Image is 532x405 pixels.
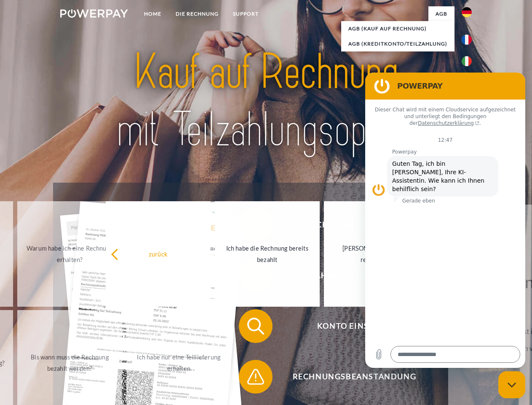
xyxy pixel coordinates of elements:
a: DIE RECHNUNG [168,6,226,22]
a: AGB (Kauf auf Rechnung) [341,21,454,36]
img: title-powerpay_de.svg [80,40,452,162]
img: de [462,7,472,17]
img: qb_search.svg [245,316,266,337]
a: SUPPORT [226,6,266,22]
iframe: Messaging-Fenster [365,73,525,368]
img: it [462,56,472,66]
div: Warum habe ich eine Rechnung erhalten? [22,243,117,265]
span: Konto einsehen [251,309,457,343]
div: Ich habe die Rechnung bereits bezahlt [220,243,315,265]
button: Konto einsehen [239,309,458,343]
span: Rechnungsbeanstandung [251,360,457,394]
img: fr [462,35,472,45]
a: AGB (Kreditkonto/Teilzahlung) [341,36,454,51]
div: [PERSON_NAME] wurde retourniert [329,243,424,265]
div: Ich habe nur eine Teillieferung erhalten [131,351,226,374]
img: qb_warning.svg [245,366,266,387]
a: agb [428,6,454,22]
div: Bis wann muss die Rechnung bezahlt werden? [22,351,117,374]
button: Rechnungsbeanstandung [239,360,458,394]
iframe: Schaltfläche zum Öffnen des Messaging-Fensters; Konversation läuft [498,371,525,398]
img: logo-powerpay-white.svg [60,9,128,18]
div: zurück [111,248,206,259]
a: Home [137,6,168,22]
